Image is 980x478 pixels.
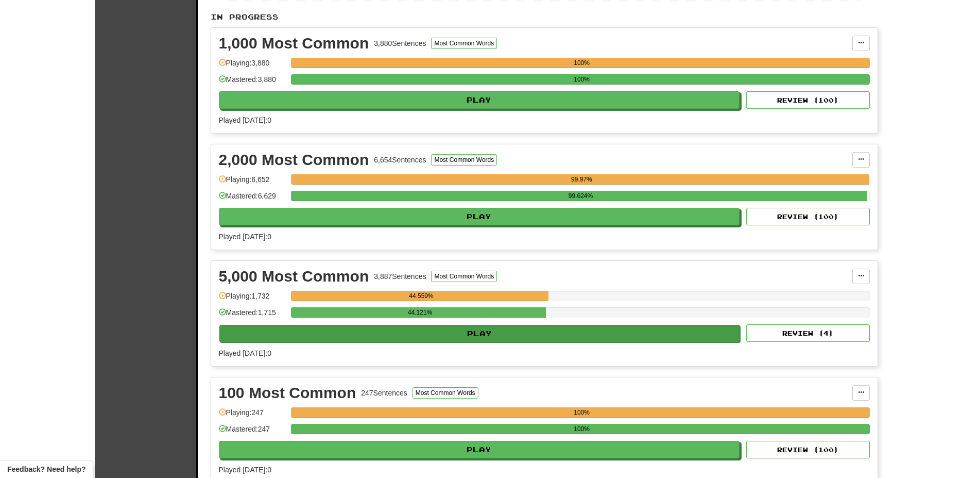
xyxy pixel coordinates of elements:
[211,12,878,22] p: In Progress
[431,271,497,282] button: Most Common Words
[219,91,740,109] button: Play
[746,441,870,458] button: Review (100)
[219,152,369,168] div: 2,000 Most Common
[361,388,407,398] div: 247 Sentences
[219,36,369,51] div: 1,000 Most Common
[374,155,426,165] div: 6,654 Sentences
[746,91,870,109] button: Review (100)
[219,441,740,458] button: Play
[7,464,85,474] span: Open feedback widget
[219,174,286,191] div: Playing: 6,652
[412,387,478,399] button: Most Common Words
[746,324,870,342] button: Review (4)
[219,116,271,124] span: Played [DATE]: 0
[374,271,426,282] div: 3,887 Sentences
[431,38,497,49] button: Most Common Words
[431,154,497,166] button: Most Common Words
[219,191,286,208] div: Mastered: 6,629
[294,424,870,434] div: 100%
[219,385,356,401] div: 100 Most Common
[219,349,271,357] span: Played [DATE]: 0
[746,208,870,225] button: Review (100)
[219,74,286,91] div: Mastered: 3,880
[219,269,369,284] div: 5,000 Most Common
[294,291,549,301] div: 44.559%
[219,58,286,75] div: Playing: 3,880
[294,74,870,85] div: 100%
[294,307,546,318] div: 44.121%
[219,466,271,474] span: Played [DATE]: 0
[294,58,870,68] div: 100%
[219,291,286,308] div: Playing: 1,732
[219,208,740,225] button: Play
[294,407,870,418] div: 100%
[294,191,868,201] div: 99.624%
[219,424,286,441] div: Mastered: 247
[294,174,869,185] div: 99.97%
[219,325,741,342] button: Play
[219,407,286,424] div: Playing: 247
[219,233,271,241] span: Played [DATE]: 0
[219,307,286,324] div: Mastered: 1,715
[374,38,426,48] div: 3,880 Sentences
